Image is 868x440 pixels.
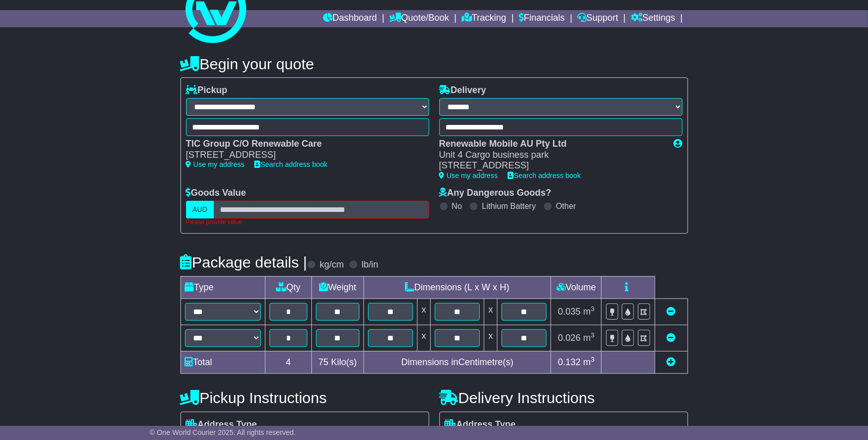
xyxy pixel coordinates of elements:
[452,201,462,211] label: No
[439,188,552,199] label: Any Dangerous Goods?
[389,10,449,27] a: Quote/Book
[484,298,497,325] td: x
[439,389,688,406] h4: Delivery Instructions
[583,357,595,367] span: m
[150,428,296,436] span: © One World Courier 2025. All rights reserved.
[186,139,419,150] div: TIC Group C/O Renewable Care
[439,160,664,171] div: [STREET_ADDRESS]
[508,171,581,180] a: Search address book
[186,160,245,168] a: Use my address
[667,306,676,317] a: Remove this item
[591,331,595,339] sup: 3
[591,356,595,363] sup: 3
[255,160,328,168] a: Search address book
[439,150,664,161] div: Unit 4 Cargo business park
[667,333,676,343] a: Remove this item
[558,357,581,367] span: 0.132
[631,10,675,27] a: Settings
[180,254,307,271] h4: Package details |
[558,333,581,343] span: 0.026
[551,276,602,298] td: Volume
[180,276,265,298] td: Type
[186,150,419,161] div: [STREET_ADDRESS]
[265,351,312,373] td: 4
[462,10,506,27] a: Tracking
[519,10,565,27] a: Financials
[417,325,430,351] td: x
[583,333,595,343] span: m
[186,85,227,96] label: Pickup
[439,171,498,180] a: Use my address
[577,10,618,27] a: Support
[417,298,430,325] td: x
[439,85,486,96] label: Delivery
[439,139,664,150] div: Renewable Mobile AU Pty Ltd
[180,351,265,373] td: Total
[445,419,516,430] label: Address Type
[312,276,364,298] td: Weight
[482,201,536,211] label: Lithium Battery
[186,201,214,218] label: AUD
[363,276,551,298] td: Dimensions (L x W x H)
[318,357,329,367] span: 75
[265,276,312,298] td: Qty
[667,357,676,367] a: Add new item
[363,351,551,373] td: Dimensions in Centimetre(s)
[583,306,595,317] span: m
[186,419,257,430] label: Address Type
[484,325,497,351] td: x
[180,56,688,72] h4: Begin your quote
[312,351,364,373] td: Kilo(s)
[319,259,344,271] label: kg/cm
[558,306,581,317] span: 0.035
[323,10,377,27] a: Dashboard
[556,201,576,211] label: Other
[186,218,429,226] div: Please provide value
[591,305,595,313] sup: 3
[180,389,429,406] h4: Pickup Instructions
[186,188,246,199] label: Goods Value
[361,259,378,271] label: lb/in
